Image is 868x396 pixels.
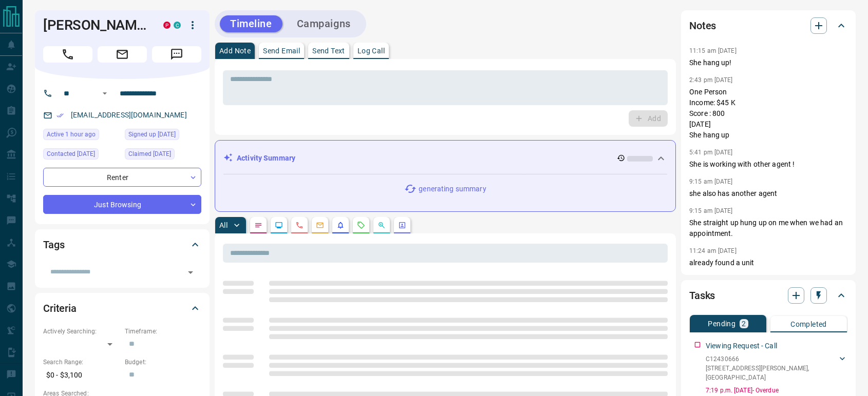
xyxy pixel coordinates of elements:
svg: Listing Alerts [336,221,345,229]
svg: Opportunities [378,221,386,229]
p: Search Range: [43,358,120,367]
button: Open [99,87,111,100]
p: 2:43 pm [DATE] [689,76,733,84]
div: condos.ca [174,22,181,29]
div: Tue Sep 23 2025 [43,148,120,163]
svg: Requests [357,221,365,229]
span: Email [98,46,147,63]
p: Timeframe: [125,327,201,336]
h2: Criteria [43,300,77,316]
div: Tags [43,232,201,257]
p: generating summary [419,184,486,194]
p: Send Text [312,47,345,54]
p: Add Note [219,47,251,54]
p: [STREET_ADDRESS][PERSON_NAME] , [GEOGRAPHIC_DATA] [706,364,837,382]
p: already found a unit [689,258,847,268]
svg: Calls [295,221,304,229]
p: Actively Searching: [43,327,120,336]
p: 7:19 p.m. [DATE] - Overdue [706,386,847,395]
h2: Tasks [689,287,715,304]
h2: Tags [43,236,64,253]
svg: Lead Browsing Activity [275,221,283,229]
p: Viewing Request - Call [706,341,777,351]
p: She is working with other agent ! [689,159,847,170]
p: All [219,222,228,229]
button: Timeline [220,15,282,32]
span: Signed up [DATE] [128,129,176,140]
svg: Email Verified [56,112,64,119]
div: Tasks [689,283,847,308]
p: she also has another agent [689,188,847,199]
svg: Notes [254,221,262,229]
h2: Notes [689,17,716,34]
svg: Emails [316,221,324,229]
svg: Agent Actions [398,221,406,229]
p: Completed [790,321,827,328]
a: [EMAIL_ADDRESS][DOMAIN_NAME] [71,111,187,119]
div: Notes [689,13,847,38]
button: Open [183,265,198,280]
div: Just Browsing [43,195,201,214]
button: Campaigns [287,15,361,32]
p: 9:15 am [DATE] [689,207,733,214]
p: Budget: [125,358,201,367]
div: C12430666[STREET_ADDRESS][PERSON_NAME],[GEOGRAPHIC_DATA] [706,352,847,384]
span: Claimed [DATE] [128,149,171,159]
p: C12430666 [706,354,837,364]
div: Renter [43,168,201,187]
p: $0 - $3,100 [43,367,120,384]
div: Wed Oct 15 2025 [43,129,120,143]
span: Active 1 hour ago [47,129,96,140]
p: Pending [708,320,735,327]
p: One Person Income: $45 K Score : 800 [DATE] She hang up [689,87,847,141]
p: Send Email [263,47,300,54]
p: 9:15 am [DATE] [689,178,733,185]
div: Thu Oct 21 2021 [125,148,201,163]
span: Call [43,46,92,63]
div: Fri Dec 18 2020 [125,129,201,143]
p: 2 [742,320,746,327]
p: 11:15 am [DATE] [689,47,737,54]
div: property.ca [163,22,171,29]
h1: [PERSON_NAME] [43,17,148,33]
span: Contacted [DATE] [47,149,95,159]
p: 11:24 am [DATE] [689,247,737,254]
p: She hang up! [689,57,847,68]
span: Message [152,46,201,63]
p: 5:41 pm [DATE] [689,149,733,156]
div: Criteria [43,296,201,321]
p: Activity Summary [237,153,295,164]
p: She straight up hung up on me when we had an appointment. [689,217,847,239]
p: Log Call [357,47,385,54]
div: Activity Summary [223,149,667,168]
